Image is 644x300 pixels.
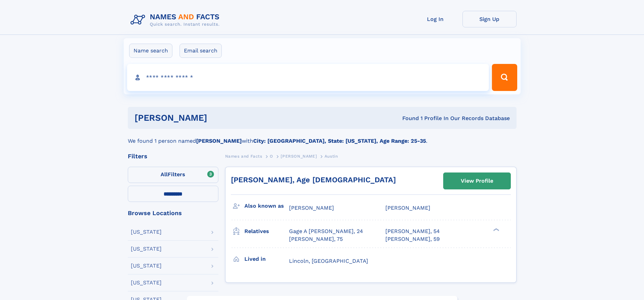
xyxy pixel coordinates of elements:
[127,64,489,91] input: search input
[270,154,273,159] span: O
[161,171,168,178] span: All
[281,152,317,160] a: [PERSON_NAME]
[408,11,462,27] a: Log In
[128,129,517,145] div: We found 1 person named with .
[131,263,162,269] div: [US_STATE]
[131,229,162,235] div: [US_STATE]
[289,258,368,264] span: Lincoln, [GEOGRAPHIC_DATA]
[461,173,493,189] div: View Profile
[289,205,334,211] span: [PERSON_NAME]
[244,253,289,265] h3: Lived in
[289,228,363,235] a: Gage A [PERSON_NAME], 24
[385,205,430,211] span: [PERSON_NAME]
[135,114,305,122] h1: [PERSON_NAME]
[231,176,396,184] a: [PERSON_NAME], Age [DEMOGRAPHIC_DATA]
[244,226,289,237] h3: Relatives
[180,44,222,58] label: Email search
[196,138,242,144] b: [PERSON_NAME]
[128,153,218,159] div: Filters
[325,154,338,159] span: Austin
[128,210,218,216] div: Browse Locations
[305,115,510,122] div: Found 1 Profile In Our Records Database
[444,173,510,189] a: View Profile
[253,138,426,144] b: City: [GEOGRAPHIC_DATA], State: [US_STATE], Age Range: 25-35
[270,152,273,160] a: O
[131,246,162,252] div: [US_STATE]
[492,64,517,91] button: Search Button
[225,152,262,160] a: Names and Facts
[385,235,440,243] a: [PERSON_NAME], 59
[492,228,500,232] div: ❯
[128,167,218,183] label: Filters
[128,11,225,29] img: Logo Names and Facts
[385,228,440,235] a: [PERSON_NAME], 54
[289,235,343,243] a: [PERSON_NAME], 75
[131,280,162,285] div: [US_STATE]
[281,154,317,159] span: [PERSON_NAME]
[244,200,289,212] h3: Also known as
[129,44,172,58] label: Name search
[462,11,517,27] a: Sign Up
